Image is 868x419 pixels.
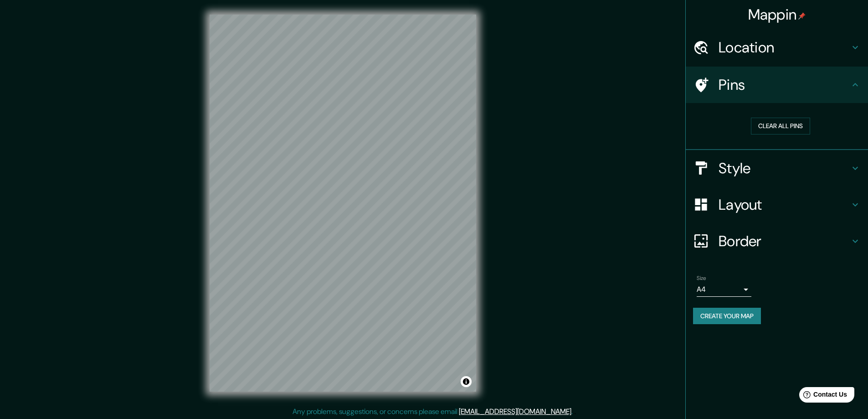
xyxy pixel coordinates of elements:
a: [EMAIL_ADDRESS][DOMAIN_NAME] [459,407,571,416]
label: Size [697,274,706,282]
h4: Style [719,159,850,177]
canvas: Map [210,15,476,392]
p: Any problems, suggestions, or concerns please email . [293,406,573,417]
h4: Location [719,38,850,57]
div: Style [686,150,868,186]
button: Clear all pins [751,118,810,134]
h4: Layout [719,196,850,214]
button: Create your map [693,308,761,325]
div: Pins [686,67,868,103]
button: Toggle attribution [461,376,472,387]
div: Layout [686,186,868,223]
div: . [573,406,574,417]
img: pin-icon.png [798,12,806,20]
div: A4 [697,282,751,297]
h4: Pins [719,76,850,94]
h4: Mappin [748,5,806,24]
div: Border [686,223,868,259]
div: . [574,406,576,417]
h4: Border [719,232,850,250]
iframe: Help widget launcher [787,383,858,409]
div: Location [686,29,868,66]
